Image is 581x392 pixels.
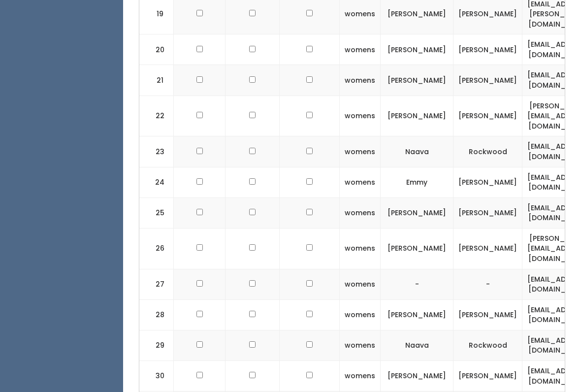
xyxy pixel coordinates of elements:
td: Emmy [381,167,453,198]
td: [PERSON_NAME] [381,300,453,330]
td: [PERSON_NAME] [381,198,453,229]
td: [PERSON_NAME] [381,229,453,269]
td: [PERSON_NAME] [453,96,522,137]
td: [PERSON_NAME] [381,65,453,96]
td: 24 [139,167,174,198]
td: 28 [139,300,174,330]
td: womens [340,96,381,137]
td: 21 [139,65,174,96]
td: [PERSON_NAME] [381,35,453,65]
td: 26 [139,229,174,269]
td: [PERSON_NAME] [453,361,522,392]
td: 25 [139,198,174,229]
td: Rockwood [453,330,522,361]
td: 29 [139,330,174,361]
td: [PERSON_NAME] [453,35,522,65]
td: womens [340,361,381,392]
td: - [453,269,522,300]
td: 30 [139,361,174,392]
td: 20 [139,35,174,65]
td: - [381,269,453,300]
td: [PERSON_NAME] [453,167,522,198]
td: womens [340,137,381,167]
td: womens [340,198,381,229]
td: 27 [139,269,174,300]
td: womens [340,229,381,269]
td: womens [340,300,381,330]
td: Naava [381,330,453,361]
td: [PERSON_NAME] [381,361,453,392]
td: 22 [139,96,174,137]
td: 23 [139,137,174,167]
td: womens [340,167,381,198]
td: [PERSON_NAME] [381,96,453,137]
td: womens [340,65,381,96]
td: Rockwood [453,137,522,167]
td: Naava [381,137,453,167]
td: [PERSON_NAME] [453,198,522,229]
td: [PERSON_NAME] [453,229,522,269]
td: womens [340,35,381,65]
td: womens [340,269,381,300]
td: womens [340,330,381,361]
td: [PERSON_NAME] [453,300,522,330]
td: [PERSON_NAME] [453,65,522,96]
